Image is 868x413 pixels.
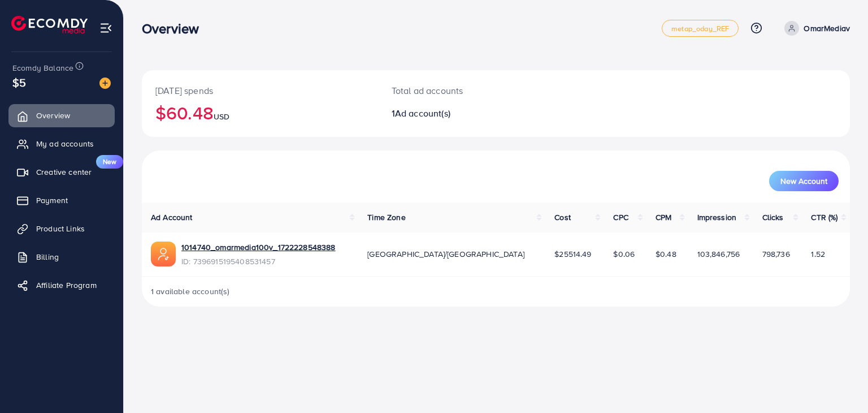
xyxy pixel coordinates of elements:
span: $0.06 [613,248,635,260]
h2: 1 [392,108,541,119]
a: 1014740_omarmedia100v_1722228548388 [181,242,336,253]
span: ID: 7396915195408531457 [181,256,336,267]
span: Clicks [762,212,784,223]
p: OmarMediav [804,21,850,35]
span: Overview [36,110,70,121]
span: CTR (%) [811,212,837,223]
a: Payment [8,189,115,212]
span: New [96,155,123,169]
iframe: Chat [820,362,860,405]
span: Ecomdy Balance [12,62,73,74]
span: Impression [697,212,737,223]
span: [GEOGRAPHIC_DATA]/[GEOGRAPHIC_DATA] [367,248,524,260]
p: [DATE] spends [155,84,364,97]
span: 798,736 [762,248,790,260]
span: 103,846,756 [697,248,740,260]
a: metap_oday_REF [662,20,739,37]
span: Affiliate Program [36,279,97,291]
span: Cost [554,212,571,223]
button: New Account [769,171,839,191]
span: New Account [780,177,827,185]
span: USD [214,111,229,122]
h2: $60.48 [155,102,364,123]
span: CPC [613,212,628,223]
span: $25514.49 [554,248,591,260]
a: Creative centerNew [8,161,115,183]
img: menu [99,21,112,35]
a: Affiliate Program [8,274,115,296]
span: Payment [36,195,68,206]
img: ic-ads-acc.e4c84228.svg [151,242,176,266]
span: Ad Account [151,212,193,223]
span: CPM [656,212,671,223]
img: image [99,78,111,89]
a: Product Links [8,217,115,240]
a: OmarMediav [780,21,850,36]
span: 1 available account(s) [151,286,230,297]
a: Billing [8,246,115,268]
a: Overview [8,104,115,127]
span: $5 [12,74,26,91]
span: metap_oday_REF [671,25,729,32]
span: Creative center [36,166,92,178]
span: Time Zone [367,212,405,223]
a: My ad accounts [8,132,115,155]
h3: Overview [142,20,208,37]
span: $0.48 [656,248,676,260]
span: Billing [36,251,59,263]
img: logo [11,16,88,33]
span: My ad accounts [36,138,94,149]
p: Total ad accounts [392,84,541,97]
span: Ad account(s) [395,107,450,119]
span: 1.52 [811,248,825,260]
span: Product Links [36,223,85,234]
